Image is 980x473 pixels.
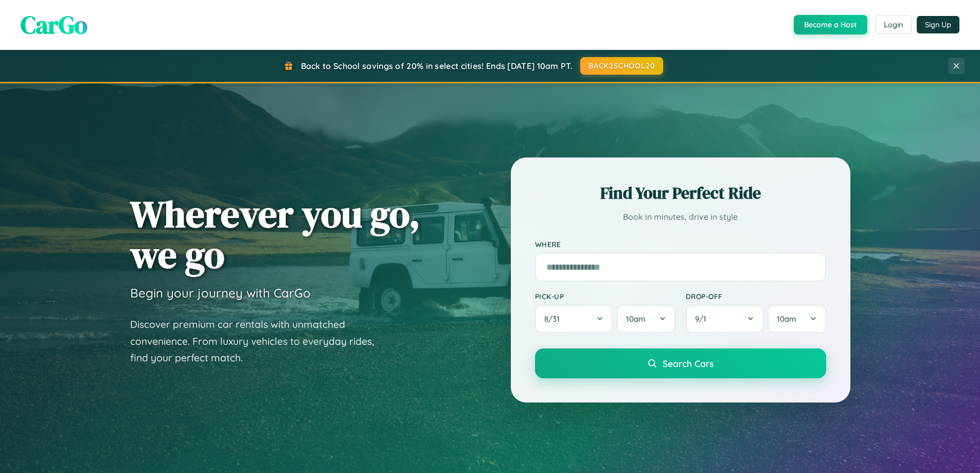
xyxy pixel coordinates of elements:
span: 10am [777,314,796,324]
button: BACK2SCHOOL20 [580,57,663,75]
button: Search Cars [535,348,826,378]
label: Drop-off [686,292,826,301]
button: Sign Up [917,16,959,33]
button: Login [875,15,912,34]
button: 9/1 [686,305,764,333]
label: Pick-up [535,292,675,301]
button: 10am [768,305,826,333]
button: Become a Host [794,15,867,34]
span: 10am [626,314,646,324]
span: Back to School savings of 20% in select cities! Ends [DATE] 10am PT. [301,61,573,71]
h2: Find Your Perfect Ride [535,182,826,204]
h3: Begin your journey with CarGo [130,285,311,301]
span: Search Cars [663,358,714,369]
button: 10am [617,305,675,333]
p: Discover premium car rentals with unmatched convenience. From luxury vehicles to everyday rides, ... [130,316,387,366]
span: CarGo [21,8,87,42]
span: 8 / 31 [544,314,565,324]
span: 9 / 1 [695,314,711,324]
h1: Wherever you go, we go [130,194,420,275]
label: Where [535,240,826,249]
p: Book in minutes, drive in style [535,209,826,224]
button: 8/31 [535,305,613,333]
